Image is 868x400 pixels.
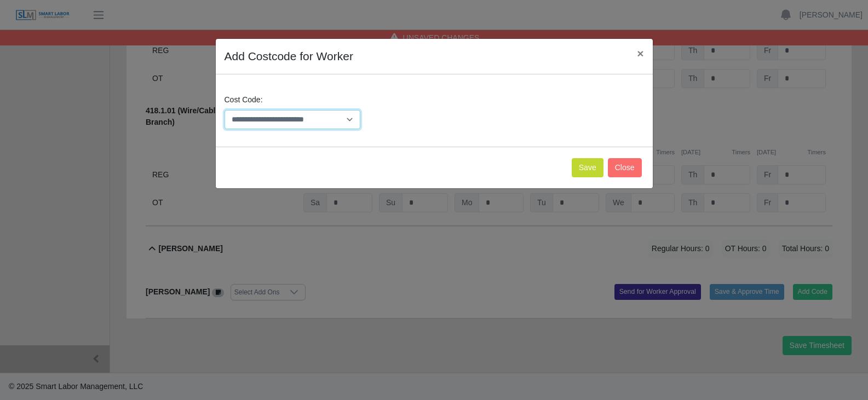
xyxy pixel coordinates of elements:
[608,158,642,177] button: Close
[225,94,263,106] label: Cost Code:
[572,158,603,177] button: Save
[628,39,652,68] button: Close
[637,47,643,60] span: ×
[225,48,353,65] h4: Add Costcode for Worker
